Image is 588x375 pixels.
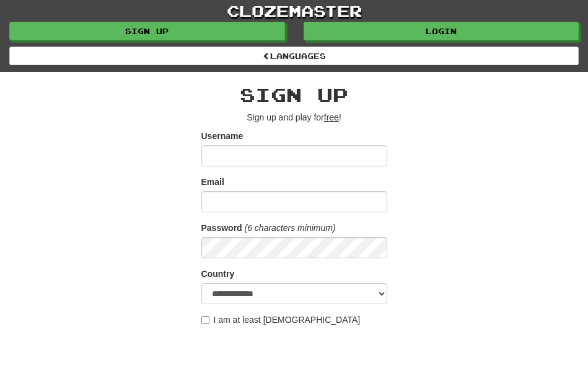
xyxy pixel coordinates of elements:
[201,316,209,324] input: I am at least [DEMOGRAPHIC_DATA]
[201,111,387,124] p: Sign up and play for !
[201,84,387,105] h2: Sign up
[9,47,579,65] a: Languages
[201,130,244,142] label: Username
[324,112,339,122] u: free
[304,22,579,40] a: Login
[201,268,235,280] label: Country
[201,176,224,188] label: Email
[245,223,336,233] em: (6 characters minimum)
[201,222,242,234] label: Password
[201,314,361,326] label: I am at least [DEMOGRAPHIC_DATA]
[9,22,285,40] a: Sign up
